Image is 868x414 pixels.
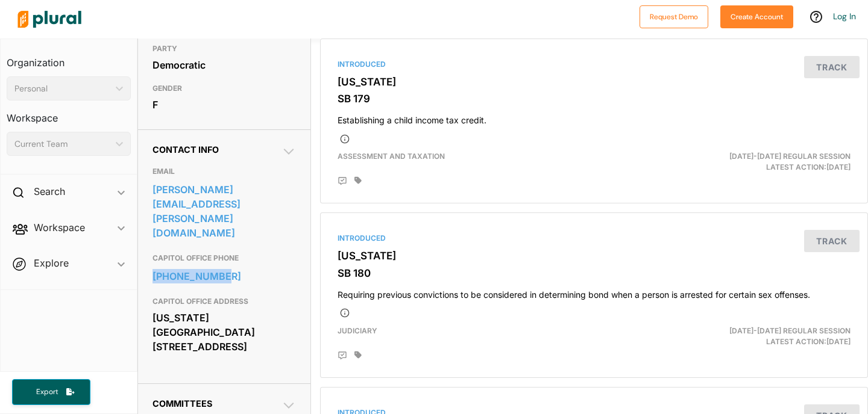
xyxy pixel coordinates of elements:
button: Track [804,230,860,252]
span: Assessment and Taxation [338,152,445,161]
div: Personal [14,82,111,95]
button: Track [804,56,860,78]
h3: CAPITOL OFFICE PHONE [153,251,296,265]
h3: [US_STATE] [338,250,851,262]
a: Log In [833,11,856,22]
h3: [US_STATE] [338,76,851,88]
h3: Workspace [7,100,131,127]
div: Introduced [338,233,851,244]
span: Export [28,387,66,397]
h3: Organization [7,45,131,72]
h4: Establishing a child income tax credit. [338,110,851,126]
h3: GENDER [153,81,296,96]
button: Export [12,379,90,405]
div: Current Team [14,138,111,150]
div: Latest Action: [DATE] [682,326,860,347]
button: Request Demo [640,5,708,28]
div: Add Position Statement [338,176,347,186]
div: [US_STATE][GEOGRAPHIC_DATA] [STREET_ADDRESS] [153,309,296,356]
div: Add Position Statement [338,351,347,360]
a: [PHONE_NUMBER] [153,267,296,285]
div: Introduced [338,59,851,70]
h3: EMAIL [153,164,296,179]
div: Add tags [354,351,362,359]
a: Create Account [720,10,793,22]
span: [DATE]-[DATE] Regular Session [729,152,851,161]
div: F [153,96,296,114]
span: [DATE]-[DATE] Regular Session [729,326,851,335]
h3: PARTY [153,42,296,56]
div: Add tags [354,176,362,185]
a: Request Demo [640,10,708,22]
button: Create Account [720,5,793,28]
h4: Requiring previous convictions to be considered in determining bond when a person is arrested for... [338,284,851,300]
h3: SB 179 [338,93,851,105]
span: Contact Info [153,144,219,155]
span: Judiciary [338,326,377,335]
h3: CAPITOL OFFICE ADDRESS [153,294,296,309]
h3: SB 180 [338,267,851,279]
span: Committees [153,398,212,409]
div: Latest Action: [DATE] [682,151,860,173]
div: Democratic [153,56,296,74]
a: [PERSON_NAME][EMAIL_ADDRESS][PERSON_NAME][DOMAIN_NAME] [153,181,296,242]
h2: Search [34,185,65,198]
